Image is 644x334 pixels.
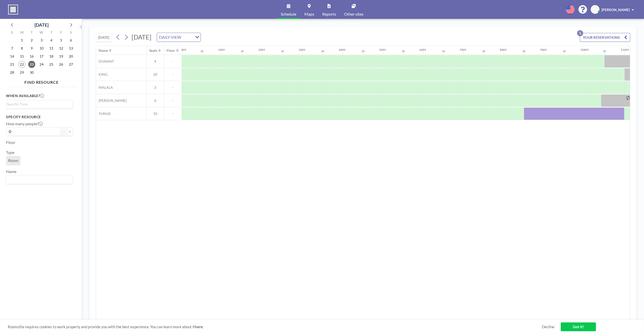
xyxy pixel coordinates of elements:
[164,85,182,90] span: -
[361,50,365,53] div: 30
[540,48,547,52] div: 9AM
[58,61,65,68] span: Friday, September 26, 2025
[258,48,265,52] div: 2AM
[28,69,35,76] span: Tuesday, September 30, 2025
[48,45,55,52] span: Thursday, September 11, 2025
[38,53,45,60] span: Wednesday, September 17, 2025
[482,50,485,53] div: 30
[344,12,364,16] span: Other sites
[28,37,35,44] span: Tuesday, September 2, 2025
[48,61,55,68] span: Thursday, September 25, 2025
[7,176,70,183] input: Search for option
[6,115,73,119] h3: Specify resource
[34,21,49,28] div: [DATE]
[67,37,74,44] span: Saturday, September 6, 2025
[58,37,65,44] span: Friday, September 5, 2025
[96,111,110,116] span: YUNUS
[96,72,107,77] span: KING
[48,37,55,44] span: Thursday, September 4, 2025
[96,59,114,64] span: DUNANT
[18,37,25,44] span: Monday, September 1, 2025
[46,30,56,36] div: T
[6,140,15,145] label: Floor
[281,50,284,53] div: 30
[6,121,43,126] label: How many people?
[132,33,151,41] span: [DATE]
[580,33,630,42] button: YOUR RESERVATIONS1
[6,175,73,184] div: Search for option
[164,59,182,64] span: -
[67,53,74,60] span: Saturday, September 20, 2025
[9,53,16,60] span: Sunday, September 14, 2025
[460,48,466,52] div: 7AM
[402,50,405,53] div: 30
[379,48,386,52] div: 5AM
[339,48,345,52] div: 4AM
[67,45,74,52] span: Saturday, September 13, 2025
[58,45,65,52] span: Friday, September 12, 2025
[58,53,65,60] span: Friday, September 19, 2025
[37,30,47,36] div: W
[577,30,583,36] p: 1
[304,12,314,16] span: Maps
[601,8,630,12] span: [PERSON_NAME]
[9,45,16,52] span: Sunday, September 7, 2025
[321,50,324,53] div: 30
[6,78,77,85] h4: FIND RESOURCE
[147,98,164,103] span: 6
[621,48,629,52] div: 11AM
[563,50,566,53] div: 30
[99,48,108,53] div: Name
[157,33,200,41] div: Search for option
[500,48,506,52] div: 8AM
[164,72,182,77] span: -
[580,48,589,52] div: 10AM
[147,85,164,90] span: 3
[147,111,164,116] span: 10
[96,33,112,42] button: [DATE]
[96,98,127,103] span: [PERSON_NAME]
[8,324,542,329] span: Roomzilla requires cookies to work properly and provide you with the best experience. You can lea...
[6,150,14,155] label: Type
[38,37,45,44] span: Wednesday, September 3, 2025
[164,111,182,116] span: -
[147,59,164,64] span: 4
[164,98,182,103] span: -
[66,30,76,36] div: S
[241,50,244,53] div: 30
[603,50,606,53] div: 30
[167,48,175,53] div: Floor
[17,30,27,36] div: M
[183,34,192,40] input: Search for option
[61,127,67,136] button: -
[9,61,16,68] span: Sunday, September 21, 2025
[7,30,17,36] div: S
[9,69,16,76] span: Sunday, September 28, 2025
[6,169,16,174] label: Name
[48,53,55,60] span: Thursday, September 18, 2025
[419,48,426,52] div: 6AM
[18,69,25,76] span: Monday, September 29, 2025
[8,5,18,15] img: organization-logo
[18,61,25,68] span: Monday, September 22, 2025
[281,12,296,16] span: Schedule
[149,48,157,53] div: Seats
[299,48,305,52] div: 3AM
[178,48,186,52] div: 12AM
[442,50,445,53] div: 30
[28,53,35,60] span: Tuesday, September 16, 2025
[6,100,73,108] div: Search for option
[522,50,526,53] div: 30
[28,45,35,52] span: Tuesday, September 9, 2025
[18,45,25,52] span: Monday, September 8, 2025
[38,61,45,68] span: Wednesday, September 24, 2025
[67,127,73,136] button: +
[322,12,336,16] span: Reports
[561,322,596,331] a: Got it!
[38,45,45,52] span: Wednesday, September 10, 2025
[158,34,182,40] span: DAILY VIEW
[7,101,70,107] input: Search for option
[18,53,25,60] span: Monday, September 15, 2025
[593,7,597,12] span: SN
[67,61,74,68] span: Saturday, September 27, 2025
